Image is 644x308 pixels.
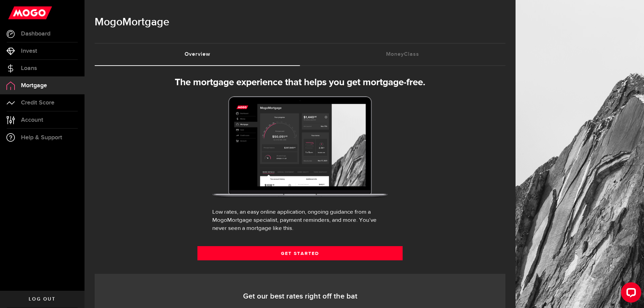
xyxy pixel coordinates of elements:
h3: The mortgage experience that helps you get mortgage-free. [129,77,471,88]
ul: Tabs Navigation [95,43,505,66]
span: Invest [21,48,37,54]
span: Account [21,117,43,123]
span: Credit Score [21,100,54,106]
a: Overview [95,44,300,65]
span: Loans [21,65,37,71]
h4: Get our best rates right off the bat [117,292,483,301]
span: Log out [29,297,55,302]
span: Dashboard [21,31,50,37]
span: Mogo [95,16,122,29]
span: Help & Support [21,135,62,141]
div: Low rates, an easy online application, ongoing guidance from a MogoMortgage specialist, payment r... [212,208,388,233]
iframe: LiveChat chat widget [616,280,644,308]
h1: Mortgage [95,14,505,31]
a: MoneyClass [300,44,506,65]
span: Mortgage [21,82,47,89]
a: Get Started [197,246,403,260]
